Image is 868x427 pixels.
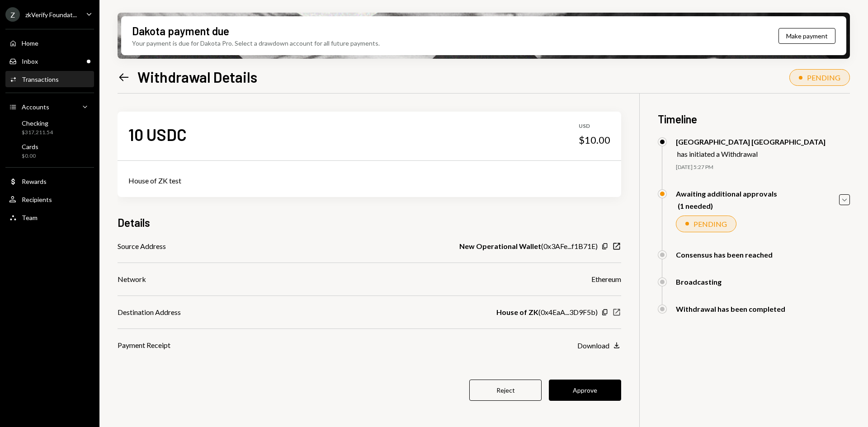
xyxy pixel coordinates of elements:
a: Home [5,35,94,51]
div: (1 needed) [678,202,777,210]
a: Team [5,209,94,225]
div: Home [22,39,38,47]
button: Make payment [778,28,835,44]
div: Ethereum [591,274,621,285]
div: Destination Address [118,307,181,318]
a: Rewards [5,173,94,189]
div: PENDING [807,73,840,82]
div: [DATE] 5:27 PM [676,164,850,171]
div: Checking [22,119,53,127]
div: Source Address [118,241,166,252]
a: Inbox [5,53,94,69]
div: has initiated a Withdrawal [677,150,826,158]
div: [GEOGRAPHIC_DATA] [GEOGRAPHIC_DATA] [676,137,826,146]
div: USD [579,122,610,130]
div: Rewards [22,178,47,185]
a: Recipients [5,191,94,207]
h1: Withdrawal Details [137,68,257,86]
b: House of ZK [496,307,538,318]
a: Checking$317,211.54 [5,117,94,138]
div: Accounts [22,103,49,111]
button: Reject [469,380,542,401]
button: Approve [549,380,621,401]
div: Consensus has been reached [676,250,773,259]
h3: Details [118,215,150,230]
div: Dakota payment due [132,23,229,38]
div: PENDING [693,220,727,228]
b: New Operational Wallet [459,241,541,252]
div: Network [118,274,146,285]
div: Awaiting additional approvals [676,189,777,198]
div: $0.00 [22,152,38,160]
div: Team [22,214,38,221]
div: Broadcasting [676,277,722,286]
div: Cards [22,143,38,150]
div: $317,211.54 [22,129,53,136]
div: $10.00 [579,134,610,146]
div: Withdrawal has been completed [676,305,785,313]
div: Inbox [22,57,38,65]
div: ( 0x3AFe...f1B71E ) [459,241,598,252]
div: ( 0x4EaA...3D9F5b ) [496,307,598,318]
div: Download [577,341,609,350]
div: zkVerify Foundat... [25,11,77,19]
div: Transactions [22,75,59,83]
a: Accounts [5,99,94,115]
div: Payment Receipt [118,340,170,351]
button: Download [577,341,621,351]
div: Z [5,7,20,22]
div: House of ZK test [128,175,610,186]
a: Cards$0.00 [5,140,94,162]
a: Transactions [5,71,94,87]
div: Recipients [22,196,52,203]
div: 10 USDC [128,124,187,145]
div: Your payment is due for Dakota Pro. Select a drawdown account for all future payments. [132,38,380,48]
h3: Timeline [658,112,850,127]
